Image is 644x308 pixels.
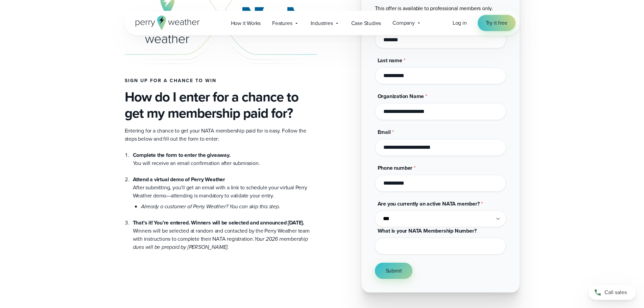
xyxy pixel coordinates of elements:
span: How it Works [231,19,261,27]
span: Features [272,19,292,27]
strong: That’s it! You’re entered. Winners will be selected and announced [DATE]. [133,219,304,227]
span: Company [392,19,415,27]
button: Submit [375,263,413,279]
span: Phone number [378,164,413,172]
span: Submit [386,267,402,275]
a: Case Studies [345,16,387,30]
span: Organization Name [378,92,424,100]
span: Email [378,128,391,136]
span: Call sales [604,288,627,297]
span: What is your NATA Membership Number? [378,227,477,235]
span: Log in [453,19,467,27]
h4: Sign up for a chance to win [125,78,317,84]
strong: Complete the form to enter the giveaway. [133,151,231,159]
li: Winners will be selected at random and contacted by the Perry Weather team with instructions to c... [133,211,317,251]
a: Log in [453,19,467,27]
a: Call sales [589,285,636,300]
p: Entering for a chance to get your NATA membership paid for is easy. Follow the steps below and fi... [125,127,317,143]
li: You will receive an email confirmation after submission. [133,151,317,167]
a: How it Works [225,16,267,30]
span: Are you currently an active NATA member? [378,200,480,208]
h3: How do I enter for a chance to get my membership paid for? [125,89,317,121]
span: Last name [378,56,402,64]
span: Try it free [486,19,507,27]
em: Already a customer of Perry Weather? You can skip this step. [141,203,280,210]
li: After submitting, you’ll get an email with a link to schedule your virtual Perry Weather demo—att... [133,167,317,211]
span: Industries [311,19,333,27]
strong: Attend a virtual demo of Perry Weather [133,175,225,183]
em: Your 2026 membership dues will be prepaid by [PERSON_NAME]. [133,235,308,251]
span: Case Studies [351,19,381,27]
a: Try it free [478,15,516,31]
